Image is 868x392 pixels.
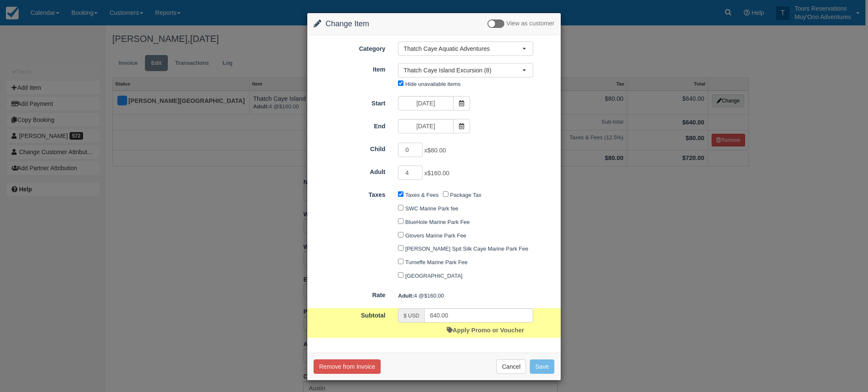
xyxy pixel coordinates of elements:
input: Adult [398,166,423,180]
span: $160.00 [424,293,444,299]
button: Thatch Caye Island Excursion (8) [398,63,533,77]
label: Category [307,41,392,53]
label: Subtotal [307,308,392,320]
button: Cancel [496,359,526,374]
button: Thatch Caye Aquatic Adventures [398,41,533,56]
label: Package Tax [450,192,481,198]
button: Save [530,359,554,374]
span: View as customer [506,20,554,27]
a: Apply Promo or Voucher [447,327,524,334]
label: [GEOGRAPHIC_DATA] [405,273,462,279]
span: $160.00 [427,170,449,177]
label: Taxes & Fees [405,192,438,198]
span: Thatch Caye Island Excursion (8) [403,66,522,75]
span: x [424,147,446,154]
span: Thatch Caye Aquatic Adventures [403,44,522,53]
div: 4 @ [392,289,561,303]
label: Taxes [307,188,392,199]
strong: Adult [398,293,414,299]
label: Adult [307,165,392,177]
label: [PERSON_NAME] Spit Silk Caye Marine Park Fee [405,246,528,252]
label: End [307,119,392,131]
span: Change Item [325,19,369,28]
small: $ USD [403,313,419,319]
button: Remove from Invoice [314,359,381,374]
label: Hide unavailable items [405,81,460,87]
label: Rate [307,288,392,300]
span: $80.00 [427,147,446,154]
label: SWC Marine Park fee [405,205,458,212]
label: BlueHole Marine Park Fee [405,219,470,225]
span: x [424,170,449,177]
label: Turneffe Marine Park Fee [405,259,467,265]
input: Child [398,143,423,157]
label: Start [307,96,392,108]
label: Glovers Marine Park Fee [405,232,466,239]
label: Item [307,62,392,74]
label: Child [307,142,392,154]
